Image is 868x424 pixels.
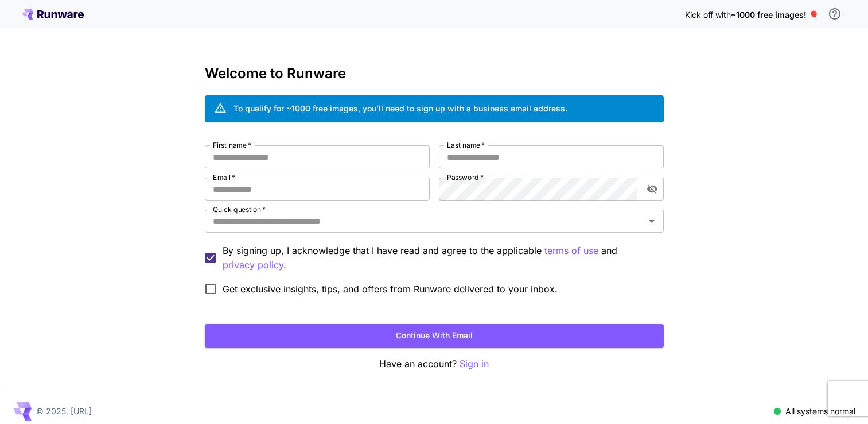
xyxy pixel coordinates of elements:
button: In order to qualify for free credit, you need to sign up with a business email address and click ... [823,2,846,25]
p: © 2025, [URL] [36,405,92,417]
span: Get exclusive insights, tips, and offers from Runware delivered to your inbox. [223,282,558,296]
button: Continue with email [205,324,664,348]
label: Password [447,172,484,182]
p: By signing up, I acknowledge that I have read and agree to the applicable and [223,244,655,272]
button: By signing up, I acknowledge that I have read and agree to the applicable terms of use and [223,258,286,272]
p: All systems normal [785,405,855,417]
div: To qualify for ~1000 free images, you’ll need to sign up with a business email address. [233,102,567,114]
label: First name [213,140,251,150]
p: terms of use [544,244,598,258]
label: Quick question [213,205,266,214]
label: Last name [447,140,485,150]
p: privacy policy. [223,258,286,272]
label: Email [213,172,235,182]
span: ~1000 free images! 🎈 [731,10,819,20]
button: toggle password visibility [642,179,663,199]
h3: Welcome to Runware [205,65,664,82]
p: Have an account? [205,357,664,371]
button: Open [644,213,660,229]
span: Kick off with [685,10,731,20]
button: By signing up, I acknowledge that I have read and agree to the applicable and privacy policy. [544,244,598,258]
button: Sign in [460,357,489,371]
